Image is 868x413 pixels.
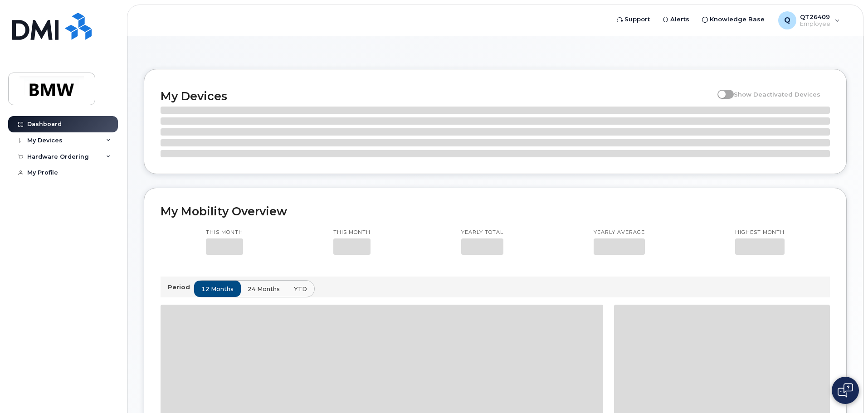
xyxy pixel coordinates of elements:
span: Show Deactivated Devices [734,91,820,98]
p: Highest month [735,229,785,236]
p: This month [206,229,243,236]
p: Yearly total [461,229,503,236]
span: 24 months [248,285,280,293]
p: Period [168,283,194,292]
input: Show Deactivated Devices [717,86,725,93]
span: YTD [294,285,307,293]
p: Yearly average [594,229,645,236]
p: This month [333,229,371,236]
h2: My Devices [161,89,713,103]
h2: My Mobility Overview [161,204,830,218]
img: Open chat [838,383,853,398]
